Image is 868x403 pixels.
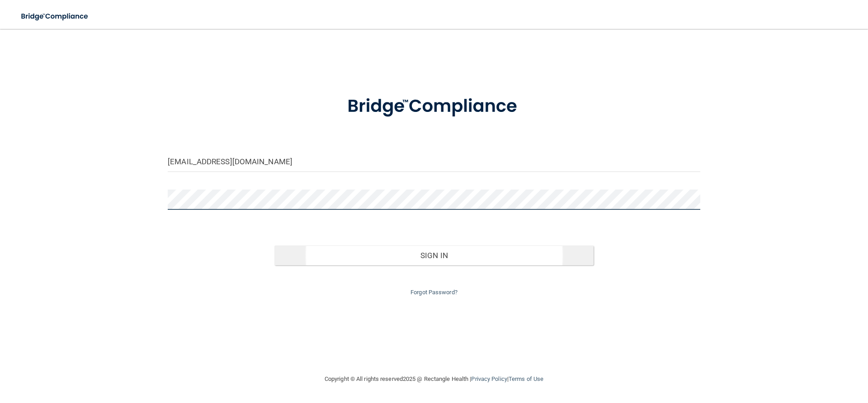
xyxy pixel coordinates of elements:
button: Sign In [274,246,594,265]
img: bridge_compliance_login_screen.278c3ca4.svg [14,7,97,26]
a: Privacy Policy [471,375,507,382]
a: Terms of Use [509,375,543,382]
input: Email [168,152,700,172]
div: Copyright © All rights reserved 2025 @ Rectangle Health | | [269,365,599,394]
iframe: Drift Widget Chat Controller [712,339,857,375]
img: bridge_compliance_login_screen.278c3ca4.svg [329,83,539,130]
a: Forgot Password? [410,289,458,296]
